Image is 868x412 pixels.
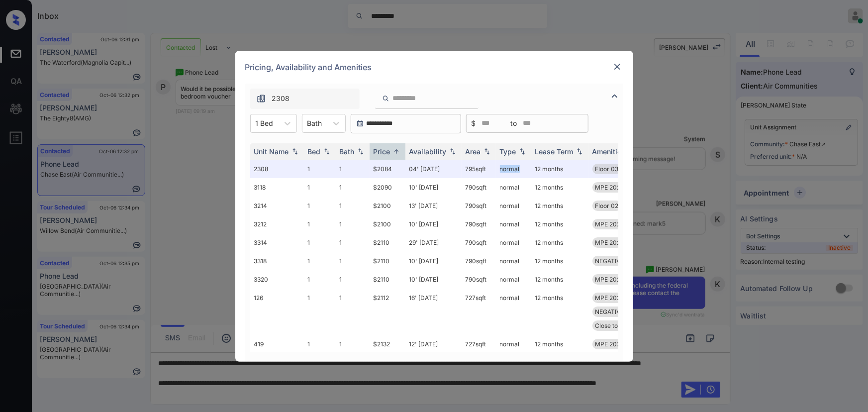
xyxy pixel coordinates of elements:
td: 1 [304,252,336,270]
td: 10' [DATE] [405,252,462,270]
td: 1 [304,289,336,335]
span: MPE 2025 SmartR... [595,239,652,246]
div: Lease Term [535,147,574,156]
td: 790 sqft [462,197,496,215]
td: 12 months [531,178,588,197]
td: 12 months [531,335,588,353]
td: 790 sqft [462,178,496,197]
td: 126 [250,289,304,335]
td: normal [496,160,531,178]
span: Floor 02 [595,202,619,209]
td: 12 months [531,252,588,270]
div: Availability [409,147,447,156]
td: 3320 [250,270,304,289]
td: 1 [304,160,336,178]
td: 12 months [531,160,588,178]
td: $2090 [370,178,405,197]
td: $2110 [370,252,405,270]
img: close [612,62,622,72]
td: 727 sqft [462,289,496,335]
span: to [511,118,517,129]
td: 790 sqft [462,215,496,233]
span: MPE 2025 SmartR... [595,220,652,228]
td: 04' [DATE] [405,160,462,178]
img: sorting [448,148,458,155]
td: 1 [304,233,336,252]
td: 1 [304,178,336,197]
img: sorting [482,148,492,155]
td: 790 sqft [462,270,496,289]
td: 10' [DATE] [405,215,462,233]
td: 1 [336,197,370,215]
td: 1 [336,270,370,289]
td: $2132 [370,335,405,353]
div: Amenities [592,147,626,156]
td: 1 [336,252,370,270]
td: $2110 [370,270,405,289]
td: 1 [304,335,336,353]
div: Price [374,147,390,156]
div: Bed [308,147,321,156]
td: 3118 [250,178,304,197]
img: sorting [322,148,332,155]
td: 16' [DATE] [405,289,462,335]
td: normal [496,215,531,233]
td: 790 sqft [462,252,496,270]
img: sorting [391,148,401,155]
img: icon-zuma [256,94,266,103]
td: 795 sqft [462,160,496,178]
span: MPE 2025 SmartR... [595,184,652,191]
td: 3212 [250,215,304,233]
td: 1 [336,289,370,335]
td: $2100 [370,215,405,233]
img: sorting [517,148,527,155]
img: icon-zuma [609,90,621,102]
td: normal [496,270,531,289]
div: Type [500,147,516,156]
td: 3314 [250,233,304,252]
span: NEGATIVE Locati... [595,257,648,265]
span: Floor 03 [595,165,619,173]
td: 10' [DATE] [405,178,462,197]
td: 12' [DATE] [405,335,462,353]
img: sorting [575,148,584,155]
td: 1 [304,197,336,215]
img: icon-zuma [382,94,389,103]
td: 727 sqft [462,335,496,353]
td: 12 months [531,289,588,335]
td: 29' [DATE] [405,233,462,252]
td: normal [496,252,531,270]
td: 1 [336,160,370,178]
td: normal [496,335,531,353]
td: 790 sqft [462,233,496,252]
td: 1 [336,178,370,197]
td: 12 months [531,270,588,289]
td: normal [496,233,531,252]
div: Area [466,147,481,156]
td: 1 [336,233,370,252]
td: $2100 [370,197,405,215]
div: Pricing, Availability and Amenities [235,51,633,84]
td: 3318 [250,252,304,270]
td: $2112 [370,289,405,335]
td: $2110 [370,233,405,252]
td: 10' [DATE] [405,270,462,289]
img: sorting [290,148,300,155]
td: 12 months [531,215,588,233]
div: Bath [340,147,355,156]
span: MPE 2025 SmartR... [595,276,652,283]
td: $2084 [370,160,405,178]
span: MPE 2025 SmartR... [595,340,652,348]
td: 1 [336,215,370,233]
td: 1 [336,335,370,353]
td: normal [496,197,531,215]
span: 2308 [272,93,290,104]
div: Unit Name [254,147,289,156]
td: 419 [250,335,304,353]
td: 3214 [250,197,304,215]
img: sorting [356,148,366,155]
td: 13' [DATE] [405,197,462,215]
td: 12 months [531,197,588,215]
td: 12 months [531,233,588,252]
span: $ [472,118,476,129]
